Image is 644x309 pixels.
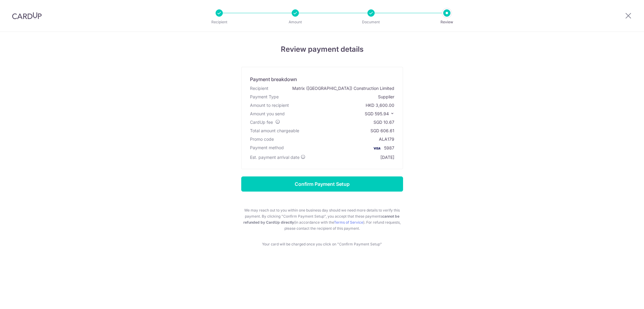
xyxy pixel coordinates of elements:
[370,128,394,134] div: SGD 606.61
[250,145,284,152] div: Payment method
[378,94,394,100] div: Supplier
[12,12,42,19] img: CardUp
[250,120,273,125] span: CardUp fee
[250,85,268,91] div: Recipient
[241,241,403,247] p: Your card will be charged once you click on "Confirm Payment Setup"
[197,19,242,25] p: Recipient
[250,76,297,83] div: Payment breakdown
[250,102,289,108] div: Amount to recipient
[366,102,394,108] div: HKD 3,600.00
[384,145,394,150] span: 5987
[373,119,394,125] div: SGD 10.67
[425,19,469,25] p: Review
[292,85,394,91] div: Matrix ([GEOGRAPHIC_DATA]) Construction Limited
[250,154,306,160] div: Est. payment arrival date
[365,111,394,117] p: SGD 595.94
[241,207,403,232] p: We may reach out to you within one business day should we need more details to verify this paymen...
[250,94,279,99] span: translation missing: en.account_steps.new_confirm_form.xb_payment.header.payment_type
[371,145,383,152] img: <span class="translation_missing" title="translation missing: en.account_steps.new_confirm_form.b...
[250,128,299,133] span: Total amount chargeable
[250,136,274,142] div: Promo code
[379,136,394,142] div: ALA179
[273,19,318,25] p: Amount
[365,111,389,116] span: SGD 595.94
[349,19,393,25] p: Document
[605,291,638,306] iframe: Opens a widget where you can find more information
[334,220,363,225] a: Terms of Service
[241,176,403,192] input: Confirm Payment Setup
[250,111,285,117] div: Amount you send
[380,154,394,160] div: [DATE]
[146,44,499,55] h4: Review payment details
